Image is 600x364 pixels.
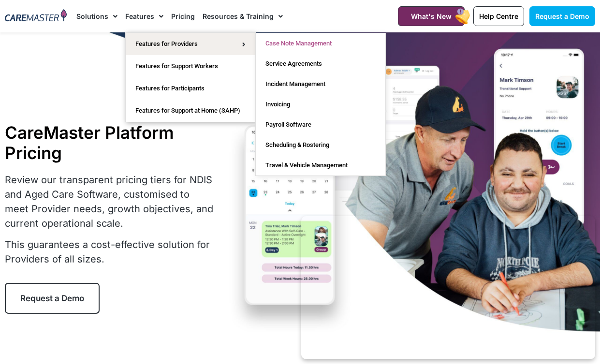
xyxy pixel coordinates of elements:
[5,122,214,163] h1: CareMaster Platform Pricing
[5,173,214,231] p: Review our transparent pricing tiers for NDIS and Aged Care Software, customised to meet Provider...
[398,6,465,26] a: What's New
[411,12,452,20] span: What's New
[529,6,595,26] a: Request a Demo
[256,135,385,155] a: Scheduling & Rostering
[256,94,385,115] a: Invoicing
[479,12,518,20] span: Help Centre
[126,77,255,100] a: Features for Participants
[5,9,67,23] img: CareMaster Logo
[256,155,385,175] a: Travel & Vehicle Management
[256,115,385,135] a: Payroll Software
[126,55,255,77] a: Features for Support Workers
[255,33,386,176] ul: Features for Providers
[473,6,524,26] a: Help Centre
[126,100,255,122] a: Features for Support at Home (SAHP)
[256,54,385,74] a: Service Agreements
[535,12,589,20] span: Request a Demo
[125,32,256,122] ul: Features
[126,33,255,55] a: Features for Providers
[20,293,84,303] span: Request a Demo
[256,74,385,94] a: Incident Management
[5,237,214,266] p: This guarantees a cost-effective solution for Providers of all sizes.
[256,33,385,54] a: Case Note Management
[5,283,100,314] a: Request a Demo
[301,216,595,359] iframe: Popup CTA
